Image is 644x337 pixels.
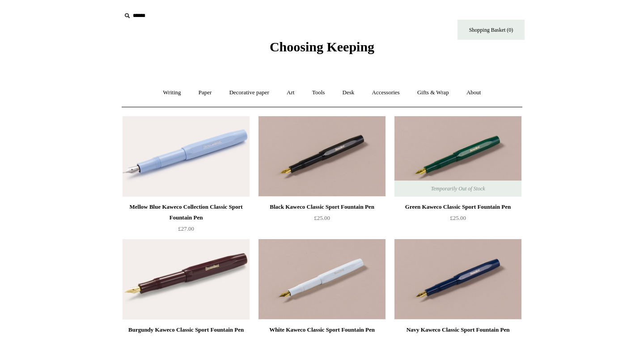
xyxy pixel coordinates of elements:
a: Green Kaweco Classic Sport Fountain Pen Green Kaweco Classic Sport Fountain Pen Temporarily Out o... [394,116,521,197]
a: Mellow Blue Kaweco Collection Classic Sport Fountain Pen £27.00 [123,202,250,238]
a: Black Kaweco Classic Sport Fountain Pen £25.00 [258,202,386,238]
a: Choosing Keeping [270,46,374,53]
a: Accessories [364,81,408,105]
div: Navy Kaweco Classic Sport Fountain Pen [397,324,519,335]
a: White Kaweco Classic Sport Fountain Pen White Kaweco Classic Sport Fountain Pen [258,239,386,320]
a: Paper [191,81,220,105]
img: White Kaweco Classic Sport Fountain Pen [258,239,386,320]
a: Burgundy Kaweco Classic Sport Fountain Pen Burgundy Kaweco Classic Sport Fountain Pen [123,239,250,320]
span: £27.00 [178,225,194,232]
a: Mellow Blue Kaweco Collection Classic Sport Fountain Pen Mellow Blue Kaweco Collection Classic Sp... [123,116,250,197]
a: Writing [155,81,189,105]
a: Tools [304,81,333,105]
a: About [458,81,489,105]
a: Shopping Basket (0) [458,20,525,40]
span: Choosing Keeping [270,39,374,54]
a: Gifts & Wrap [409,81,457,105]
span: £25.00 [450,215,466,221]
span: Temporarily Out of Stock [422,181,494,197]
span: £25.00 [314,215,330,221]
img: Green Kaweco Classic Sport Fountain Pen [394,116,521,197]
img: Mellow Blue Kaweco Collection Classic Sport Fountain Pen [123,116,250,197]
a: Desk [335,81,363,105]
div: Burgundy Kaweco Classic Sport Fountain Pen [125,324,247,335]
img: Black Kaweco Classic Sport Fountain Pen [258,116,386,197]
img: Burgundy Kaweco Classic Sport Fountain Pen [123,239,250,320]
a: Green Kaweco Classic Sport Fountain Pen £25.00 [394,202,521,238]
a: Navy Kaweco Classic Sport Fountain Pen Navy Kaweco Classic Sport Fountain Pen [394,239,521,320]
a: Black Kaweco Classic Sport Fountain Pen Black Kaweco Classic Sport Fountain Pen [258,116,386,197]
div: Mellow Blue Kaweco Collection Classic Sport Fountain Pen [125,202,247,223]
a: Decorative paper [221,81,277,105]
a: Art [279,81,302,105]
div: White Kaweco Classic Sport Fountain Pen [261,324,383,335]
img: Navy Kaweco Classic Sport Fountain Pen [394,239,521,320]
div: Green Kaweco Classic Sport Fountain Pen [397,202,519,212]
div: Black Kaweco Classic Sport Fountain Pen [261,202,383,212]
